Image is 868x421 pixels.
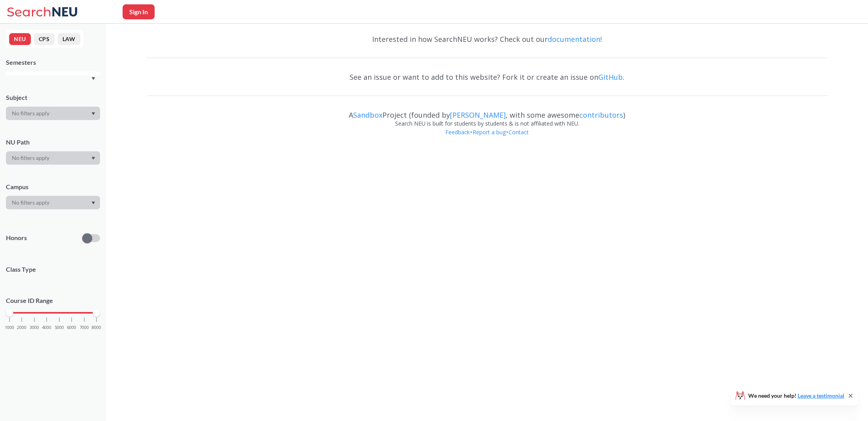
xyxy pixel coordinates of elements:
[91,77,95,80] svg: Dropdown arrow
[91,201,95,205] svg: Dropdown arrow
[147,66,827,88] div: See an issue or want to add to this website? Fork it or create an issue on .
[91,112,95,115] svg: Dropdown arrow
[798,392,844,399] a: Leave a testimonial
[17,325,26,330] span: 2000
[579,110,623,120] a: contributors
[147,119,827,128] div: Search NEU is built for students by students & is not affiliated with NEU.
[147,28,827,51] div: Interested in how SearchNEU works? Check out our
[6,151,100,165] div: Dropdown arrow
[598,72,623,82] a: GitHub
[6,93,100,102] div: Subject
[42,325,51,330] span: 4000
[6,233,27,242] p: Honors
[6,138,100,147] div: NU Path
[6,107,100,120] div: Dropdown arrow
[450,110,506,120] a: [PERSON_NAME]
[6,265,100,274] span: Class Type
[123,4,155,19] button: Sign In
[445,128,470,136] a: Feedback
[55,325,64,330] span: 5000
[748,393,844,398] span: We need your help!
[548,34,602,44] a: documentation!
[9,33,31,45] button: NEU
[91,157,95,160] svg: Dropdown arrow
[472,128,506,136] a: Report a bug
[6,182,100,191] div: Campus
[147,103,827,119] div: A Project (founded by , with some awesome )
[67,325,76,330] span: 6000
[79,325,89,330] span: 7000
[508,128,529,136] a: Contact
[6,296,100,305] p: Course ID Range
[6,196,100,209] div: Dropdown arrow
[147,128,827,148] div: • •
[5,325,14,330] span: 1000
[353,110,382,120] a: Sandbox
[6,58,100,67] div: Semesters
[58,33,80,45] button: LAW
[34,33,55,45] button: CPS
[92,325,101,330] span: 8000
[30,325,39,330] span: 3000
